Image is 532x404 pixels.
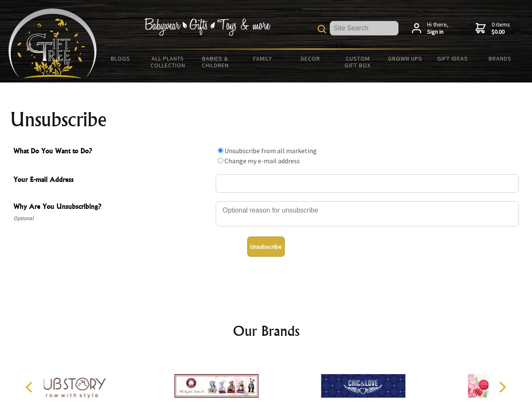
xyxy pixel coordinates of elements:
img: Babywear - Gifts - Toys & more [144,18,270,36]
img: product search [318,25,326,33]
a: Gift Ideas [429,50,476,67]
a: Custom Gift Box [334,50,382,74]
a: Hi there,Sign in [412,21,449,36]
a: Family [239,50,287,67]
strong: Sign in [427,28,449,36]
span: Hi there, [427,21,449,36]
input: What Do You Want to Do? [218,148,223,153]
input: Site Search [330,21,398,35]
span: Optional [13,213,211,223]
span: What Do You Want to Do? [13,146,211,158]
button: Next [493,378,511,396]
h1: Unsubscribe [10,109,522,130]
span: Your E-mail Address [13,174,211,186]
span: Why Are You Unsubscribing? [13,201,211,213]
label: Change my e-mail address [225,157,300,165]
a: Brands [476,50,524,67]
h2: Our Brands [17,321,516,341]
a: Decor [286,50,334,67]
a: All Plants Collection [144,50,192,74]
strong: $0.00 [492,28,510,36]
a: 0 items$0.00 [476,21,510,36]
img: Babyware - Gifts - Toys and more... [8,8,97,78]
a: Grown Ups [381,50,429,67]
textarea: Why Are You Unsubscribing? [216,201,519,226]
a: BLOGS [97,50,144,67]
label: Unsubscribe from all marketing [225,146,317,155]
a: Babies & Children [192,50,239,74]
input: Your E-mail Address [216,174,519,193]
button: Previous [21,378,40,396]
input: What Do You Want to Do? [218,158,223,163]
button: Unsubscribe [247,237,285,257]
span: 0 items [492,21,510,36]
